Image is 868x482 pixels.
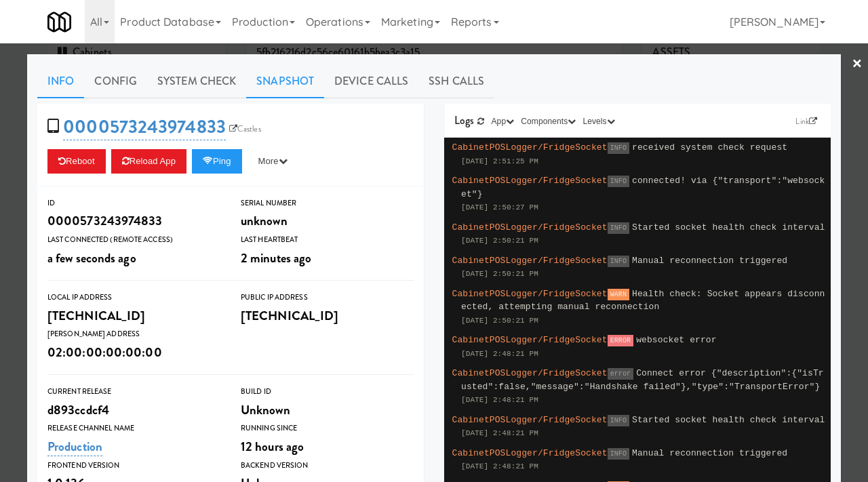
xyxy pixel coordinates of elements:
[241,459,414,473] div: Backend Version
[608,368,634,380] span: error
[461,157,538,165] span: [DATE] 2:51:25 PM
[47,10,71,34] img: Micromart
[461,237,538,245] span: [DATE] 2:50:21 PM
[452,415,608,425] span: CabinetPOSLogger/FridgeSocket
[792,115,821,128] a: Link
[461,176,825,199] span: connected! via {"transport":"websocket"}
[241,209,414,233] div: unknown
[241,197,414,210] div: Serial Number
[47,385,220,399] div: Current Release
[461,270,538,278] span: [DATE] 2:50:21 PM
[452,335,608,345] span: CabinetPOSLogger/FridgeSocket
[461,462,538,470] span: [DATE] 2:48:21 PM
[461,429,538,437] span: [DATE] 2:48:21 PM
[241,291,414,304] div: Public IP Address
[241,385,414,399] div: Build Id
[452,448,608,458] span: CabinetPOSLogger/FridgeSocket
[47,327,220,341] div: [PERSON_NAME] Address
[461,317,538,325] span: [DATE] 2:50:21 PM
[47,197,220,210] div: ID
[452,256,608,266] span: CabinetPOSLogger/FridgeSocket
[192,149,242,174] button: Ping
[452,368,608,378] span: CabinetPOSLogger/FridgeSocket
[241,233,414,247] div: Last Heartbeat
[579,115,618,128] button: Levels
[111,149,186,174] button: Reload App
[147,64,246,98] a: System Check
[47,459,220,473] div: Frontend Version
[461,289,825,313] span: Health check: Socket appears disconnected, attempting manual reconnection
[632,222,825,233] span: Started socket health check interval
[241,399,414,422] div: Unknown
[47,422,220,435] div: Release Channel Name
[418,64,494,98] a: SSH Calls
[47,149,106,174] button: Reboot
[324,64,418,98] a: Device Calls
[608,176,629,187] span: INFO
[632,256,787,266] span: Manual reconnection triggered
[461,396,538,404] span: [DATE] 2:48:21 PM
[47,209,220,233] div: 0000573243974833
[47,249,136,267] span: a few seconds ago
[852,43,863,85] a: ×
[632,415,825,425] span: Started socket health check interval
[37,64,84,98] a: Info
[452,222,608,233] span: CabinetPOSLogger/FridgeSocket
[488,115,518,128] button: App
[47,233,220,247] div: Last Connected (Remote Access)
[608,289,629,300] span: WARN
[241,304,414,327] div: [TECHNICAL_ID]
[452,289,608,299] span: CabinetPOSLogger/FridgeSocket
[608,415,629,426] span: INFO
[226,122,264,136] a: Castles
[452,176,608,186] span: CabinetPOSLogger/FridgeSocket
[517,115,579,128] button: Components
[47,437,102,456] a: Production
[84,64,147,98] a: Config
[461,368,824,392] span: Connect error {"description":{"isTrusted":false,"message":"Handshake failed"},"type":"TransportEr...
[636,335,717,345] span: websocket error
[47,304,220,327] div: [TECHNICAL_ID]
[241,437,304,456] span: 12 hours ago
[452,142,608,153] span: CabinetPOSLogger/FridgeSocket
[608,256,629,267] span: INFO
[47,399,220,422] div: d893ccdcf4
[461,350,538,358] span: [DATE] 2:48:21 PM
[246,64,324,98] a: Snapshot
[608,335,634,346] span: ERROR
[461,203,538,212] span: [DATE] 2:50:27 PM
[608,142,629,154] span: INFO
[608,222,629,234] span: INFO
[47,291,220,304] div: Local IP Address
[632,142,787,153] span: received system check request
[608,448,629,460] span: INFO
[248,149,298,174] button: More
[241,249,311,267] span: 2 minutes ago
[47,341,220,364] div: 02:00:00:00:00:00
[63,114,226,140] a: 0000573243974833
[241,422,414,435] div: Running Since
[632,448,787,458] span: Manual reconnection triggered
[454,113,474,128] span: Logs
